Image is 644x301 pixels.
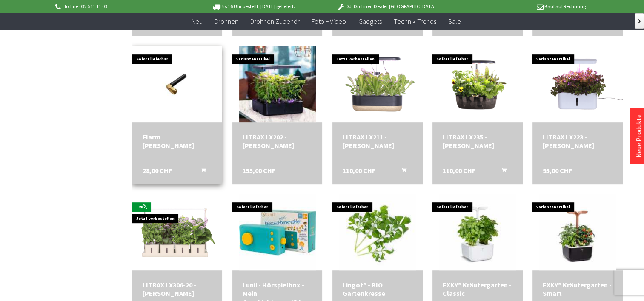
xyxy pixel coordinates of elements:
[343,166,375,175] span: 110,00 CHF
[312,17,346,26] span: Foto + Video
[443,166,475,175] span: 110,00 CHF
[142,281,212,298] a: LITRAX LX306-20 - [PERSON_NAME] 120,00 CHF In den Warenkorb
[142,133,212,150] a: Flarm [PERSON_NAME] 28,00 CHF In den Warenkorb
[132,202,222,262] img: LITRAX LX306-20 - LOUIS Küchengarten
[539,194,616,270] img: EXKY® Kräutergarten - Smart
[543,281,613,298] div: EXKY® Kräutergarten - Smart
[448,17,461,26] span: Sale
[243,133,312,150] a: LITRAX LX202 - [PERSON_NAME] 155,00 CHF
[54,1,186,11] p: Hotline 032 511 11 03
[192,17,203,26] span: Neu
[543,133,613,150] a: LITRAX LX223 - [PERSON_NAME] 95,00 CHF
[239,194,316,270] img: Lunii - Hörspielbox – Mein Geschichtenerzähler
[209,13,244,30] a: Drohnen
[132,56,222,112] img: Flarm Aurora Antenne
[453,1,586,11] p: Kauf auf Rechnung
[332,54,423,114] img: LITRAX LX211 - LEON Kräutergarten
[187,1,320,11] p: Bis 16 Uhr bestellt, [DATE] geliefert.
[543,166,572,175] span: 95,00 CHF
[343,281,412,298] a: Lingot® - BIO Gartenkresse 6,98 CHF In den Warenkorb
[191,166,211,177] button: In den Warenkorb
[491,166,512,177] button: In den Warenkorb
[352,13,387,30] a: Gadgets
[638,19,641,24] span: 
[443,133,512,150] a: LITRAX LX235 - [PERSON_NAME] 110,00 CHF In den Warenkorb
[142,166,172,175] span: 28,00 CHF
[320,1,452,11] p: DJI Drohnen Dealer [GEOGRAPHIC_DATA]
[142,133,212,150] div: Flarm [PERSON_NAME]
[306,13,352,30] a: Foto + Video
[543,281,613,298] a: EXKY® Kräutergarten - Smart 130,38 CHF
[442,13,467,30] a: Sale
[387,13,442,30] a: Technik-Trends
[339,194,416,270] img: Lingot® - BIO Gartenkresse
[543,133,613,150] div: LITRAX LX223 - [PERSON_NAME]
[186,13,209,30] a: Neu
[439,194,516,270] img: EXKY® Kräutergarten - Classic
[243,133,312,150] div: LITRAX LX202 - [PERSON_NAME]
[393,17,436,26] span: Technik-Trends
[432,54,523,114] img: LITRAX LX235 - PETER Blumengarten
[391,166,412,177] button: In den Warenkorb
[443,281,512,298] a: EXKY® Kräutergarten - Classic 100,27 CHF In den Warenkorb
[142,281,212,298] div: LITRAX LX306-20 - [PERSON_NAME]
[532,54,623,114] img: LITRAX LX223 - ALICE Bürogarten
[443,281,512,298] div: EXKY® Kräutergarten - Classic
[250,17,300,26] span: Drohnen Zubehör
[358,17,381,26] span: Gadgets
[239,46,316,122] img: LITRAX LX202 - ROBIN Salatgarten
[634,114,643,158] a: Neue Produkte
[215,17,238,26] span: Drohnen
[244,13,306,30] a: Drohnen Zubehör
[443,133,512,150] div: LITRAX LX235 - [PERSON_NAME]
[343,281,412,298] div: Lingot® - BIO Gartenkresse
[343,133,412,150] a: LITRAX LX211 - [PERSON_NAME] 110,00 CHF In den Warenkorb
[343,133,412,150] div: LITRAX LX211 - [PERSON_NAME]
[243,166,275,175] span: 155,00 CHF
